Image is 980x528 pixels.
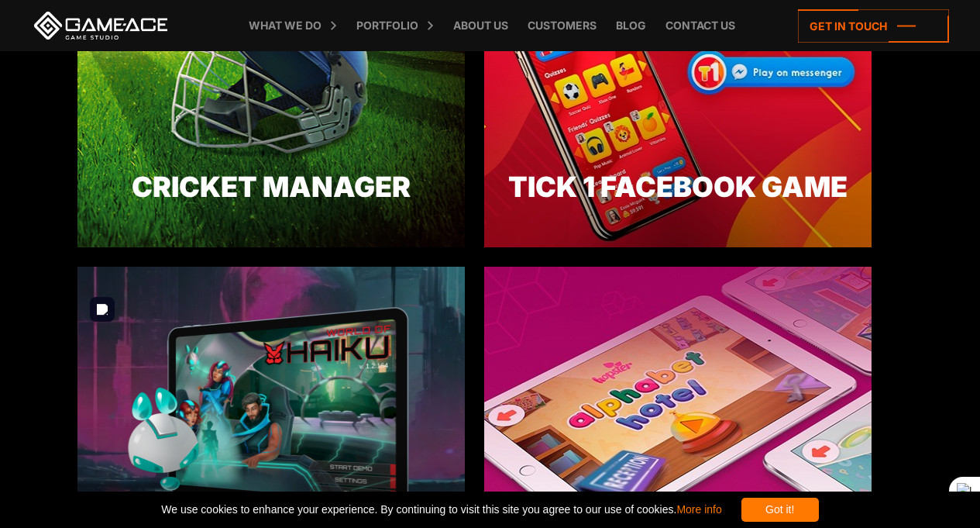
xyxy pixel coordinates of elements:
div: Got it! [741,498,819,522]
a: Get in touch [798,9,949,43]
a: More info [676,503,721,516]
span: We use cookies to enhance your experience. By continuing to visit this site you agree to our use ... [161,498,721,522]
div: Tick 1 Facebook Game [484,166,872,208]
div: Cricket Manager [77,166,465,208]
